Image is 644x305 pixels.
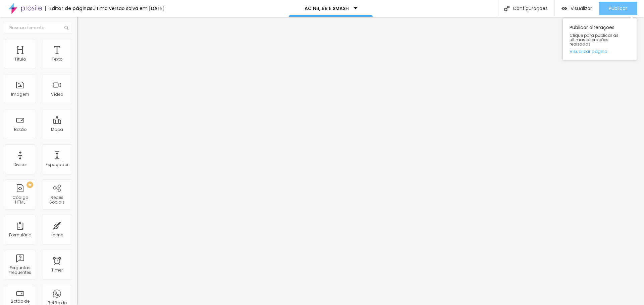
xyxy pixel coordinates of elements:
div: Ícone [51,233,63,237]
div: Redes Sociais [44,195,70,205]
div: Divisor [13,162,27,167]
p: AC NB, BB E SMASH [305,6,349,11]
div: Mapa [51,127,63,132]
div: Última versão salva em [DATE] [93,6,165,11]
div: Publicar alterações [563,18,637,60]
span: Publicar [609,6,627,11]
img: view-1.svg [561,6,567,11]
div: Imagem [11,92,29,97]
div: Código HTML [7,195,33,205]
button: Publicar [599,2,637,15]
img: Icone [64,26,68,30]
div: Botão [14,127,26,132]
div: Espaçador [46,162,68,167]
span: Visualizar [571,6,592,11]
div: Formulário [9,233,31,237]
div: Perguntas frequentes [7,265,33,275]
iframe: Editor [77,17,644,305]
button: Visualizar [555,2,599,15]
div: Texto [52,57,62,62]
a: Visualizar página [570,49,630,54]
span: Clique para publicar as ultimas alterações reaizadas [570,33,630,47]
div: Editor de páginas [45,6,93,11]
div: Vídeo [51,92,63,97]
input: Buscar elemento [5,22,72,34]
img: Icone [504,6,509,11]
div: Título [14,57,26,62]
div: Timer [51,268,63,273]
